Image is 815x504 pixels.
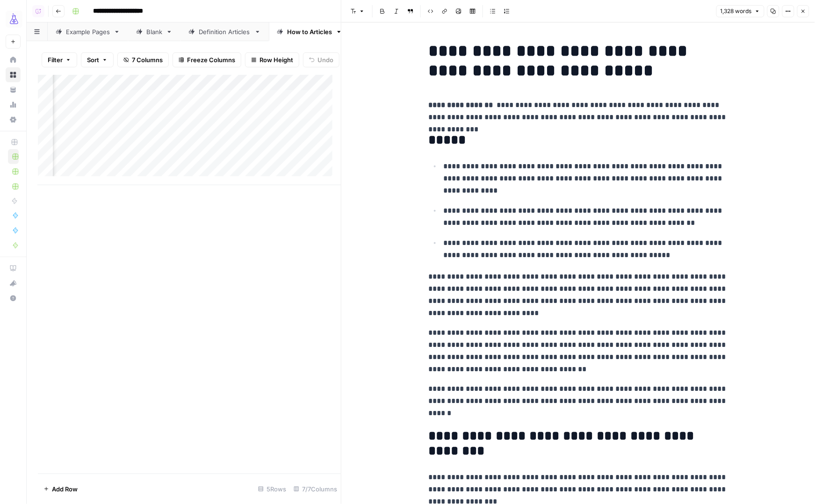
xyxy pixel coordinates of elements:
div: How to Articles [287,27,332,36]
span: 1,328 words [721,7,752,15]
span: Freeze Columns [187,55,235,65]
a: How to Articles [269,22,350,41]
div: Blank [146,27,162,36]
span: Add Row [52,484,78,494]
div: What's new? [6,276,20,290]
a: Settings [6,112,21,127]
button: Filter [42,52,77,67]
span: 7 Columns [132,55,163,65]
a: AirOps Academy [6,261,21,276]
img: AirOps Growth Logo [6,11,22,28]
button: 7 Columns [117,52,169,67]
span: Sort [87,55,99,65]
span: Filter [48,55,63,65]
a: Blank [128,22,180,41]
button: What's new? [6,276,21,291]
div: Example Pages [66,27,110,36]
button: Help + Support [6,291,21,306]
span: Undo [317,55,333,65]
button: Add Row [38,482,83,497]
div: 5 Rows [254,482,290,497]
a: Example Pages [48,22,128,41]
a: Your Data [6,82,21,97]
button: 1,328 words [716,5,765,17]
a: Usage [6,97,21,112]
button: Undo [303,52,339,67]
span: Row Height [260,55,293,65]
div: Definition Articles [199,27,251,36]
a: Browse [6,67,21,82]
button: Workspace: AirOps Growth [6,7,21,31]
button: Sort [81,52,114,67]
button: Row Height [245,52,299,67]
button: Freeze Columns [173,52,241,67]
div: 7/7 Columns [290,482,341,497]
a: Definition Articles [180,22,269,41]
a: Home [6,52,21,67]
